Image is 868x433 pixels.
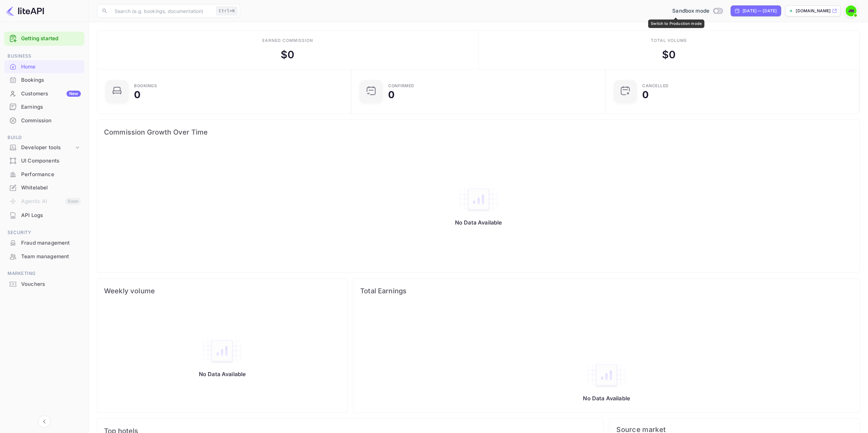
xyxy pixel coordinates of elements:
div: API Logs [21,212,81,219]
div: Fraud management [21,239,81,247]
div: Team management [4,250,84,263]
div: Bookings [21,76,81,84]
span: Total Earnings [360,285,853,296]
div: Performance [21,171,81,179]
div: CustomersNew [4,87,84,100]
span: Marketing [4,270,84,277]
a: Vouchers [4,278,84,290]
div: Switch to Production mode [648,19,704,28]
span: Commission Growth Over Time [104,127,853,138]
div: 0 [642,90,649,99]
a: CustomersNew [4,87,84,100]
div: Bookings [4,74,84,87]
div: Developer tools [21,144,74,152]
div: Click to change the date range period [731,5,781,16]
div: Vouchers [4,278,84,291]
div: 0 [388,90,395,99]
a: Whitelabel [4,181,84,194]
img: empty-state-table2.svg [586,361,627,389]
a: Commission [4,114,84,127]
div: Switch to Production mode [670,7,725,15]
div: Confirmed [388,84,414,88]
div: CANCELLED [642,84,669,88]
div: Bookings [134,84,157,88]
img: empty-state-table2.svg [458,185,499,214]
div: Team management [21,253,81,261]
a: Getting started [21,35,81,43]
div: Commission [21,117,81,125]
div: Developer tools [4,142,84,154]
div: API Logs [4,209,84,222]
div: Whitelabel [21,184,81,192]
div: Performance [4,168,84,181]
div: Vouchers [21,280,81,288]
p: [DOMAIN_NAME] [796,8,830,14]
button: Collapse navigation [38,415,50,428]
a: Bookings [4,74,84,86]
div: $ 0 [281,47,294,62]
span: Weekly volume [104,285,340,296]
div: New [67,91,81,97]
a: Fraud management [4,236,84,249]
a: Home [4,60,84,73]
div: 0 [134,90,141,99]
p: No Data Available [199,371,246,377]
div: Earned commission [262,37,313,44]
a: UI Components [4,154,84,167]
div: Earnings [4,100,84,114]
div: UI Components [4,154,84,168]
div: Commission [4,114,84,127]
div: Fraud management [4,236,84,250]
input: Search (e.g. bookings, documentation) [111,4,214,18]
a: API Logs [4,209,84,221]
a: Earnings [4,100,84,113]
span: Security [4,229,84,236]
span: Business [4,52,84,60]
div: Earnings [21,103,81,111]
img: LiteAPI logo [5,5,44,16]
span: Sandbox mode [672,7,709,15]
div: $ 0 [662,47,676,62]
div: UI Components [21,157,81,165]
img: empty-state-table2.svg [202,337,242,365]
p: No Data Available [455,219,502,226]
div: Customers [21,90,81,98]
p: No Data Available [583,395,630,402]
div: Home [4,60,84,74]
span: Build [4,134,84,141]
div: Ctrl+K [216,6,237,15]
div: Whitelabel [4,181,84,195]
a: Performance [4,168,84,181]
a: Team management [4,250,84,263]
div: Home [21,63,81,71]
div: Getting started [4,32,84,46]
div: [DATE] — [DATE] [742,8,777,14]
div: Total volume [650,37,687,44]
img: John-Paul McKay [845,5,856,16]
